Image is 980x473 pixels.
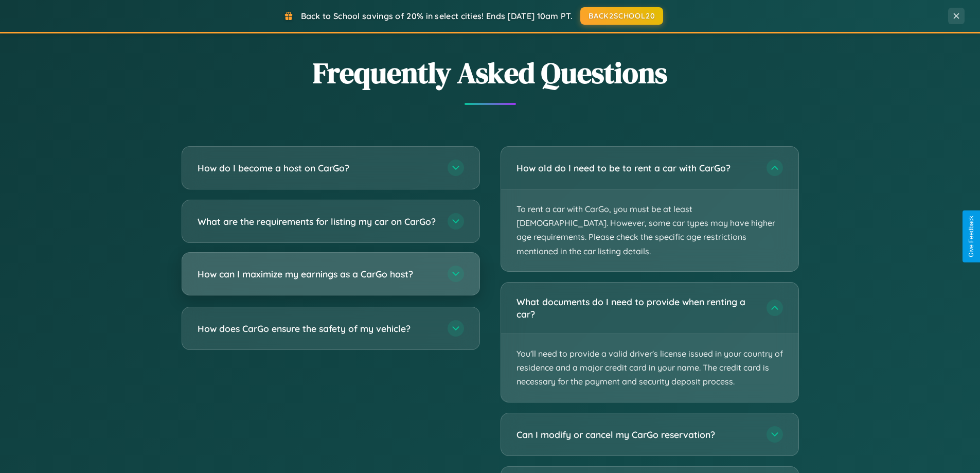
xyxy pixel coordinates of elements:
h3: What are the requirements for listing my car on CarGo? [198,215,437,228]
h3: How can I maximize my earnings as a CarGo host? [198,268,437,281]
h3: Can I modify or cancel my CarGo reservation? [516,428,756,441]
h3: How old do I need to be to rent a car with CarGo? [516,162,756,174]
p: You'll need to provide a valid driver's license issued in your country of residence and a major c... [501,334,798,402]
h2: Frequently Asked Questions [182,53,799,93]
h3: How do I become a host on CarGo? [198,162,437,174]
button: BACK2SCHOOL20 [580,7,663,25]
p: To rent a car with CarGo, you must be at least [DEMOGRAPHIC_DATA]. However, some car types may ha... [501,189,798,271]
div: Give Feedback [968,216,975,257]
span: Back to School savings of 20% in select cities! Ends [DATE] 10am PT. [301,11,573,21]
h3: How does CarGo ensure the safety of my vehicle? [198,322,437,335]
h3: What documents do I need to provide when renting a car? [516,295,756,321]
